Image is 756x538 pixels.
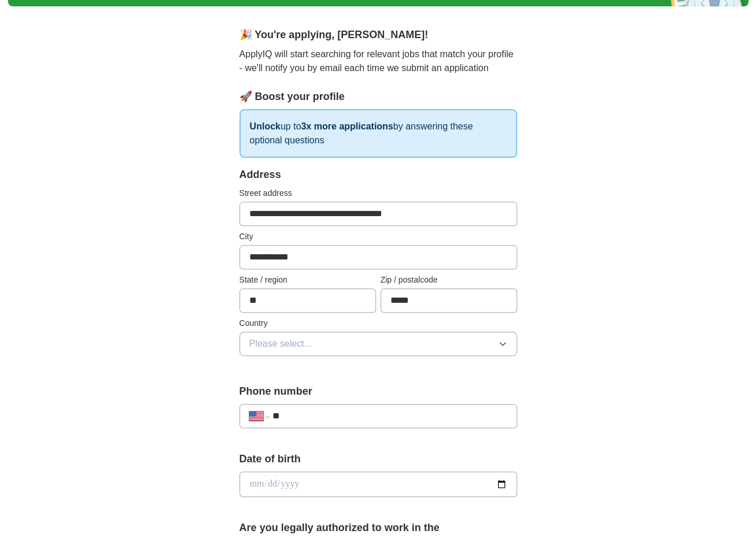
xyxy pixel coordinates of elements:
[239,451,517,467] label: Date of birth
[250,121,281,131] strong: Unlock
[239,384,517,399] label: Phone number
[301,121,393,131] strong: 3x more applications
[249,337,312,351] span: Please select...
[239,167,517,183] div: Address
[239,187,517,199] label: Street address
[239,27,517,43] div: 🎉 You're applying , [PERSON_NAME] !
[239,231,517,243] label: City
[381,274,517,286] label: Zip / postalcode
[239,109,517,158] p: up to by answering these optional questions
[239,89,517,105] div: 🚀 Boost your profile
[239,274,376,286] label: State / region
[239,332,517,356] button: Please select...
[239,317,517,329] label: Country
[239,47,517,75] p: ApplyIQ will start searching for relevant jobs that match your profile - we'll notify you by emai...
